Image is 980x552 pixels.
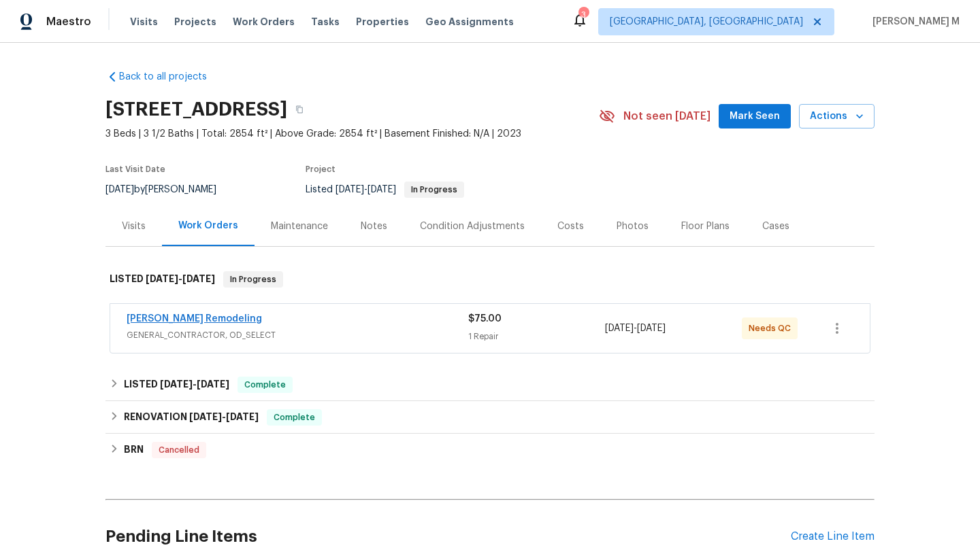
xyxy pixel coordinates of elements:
span: - [336,185,396,194]
span: Properties [356,15,409,29]
span: Complete [268,411,321,424]
span: [DATE] [637,324,666,333]
div: 1 Repair [468,330,605,343]
span: [DATE] [189,412,222,421]
div: Floor Plans [681,220,730,233]
span: [DATE] [160,379,193,389]
span: [DATE] [197,379,229,389]
button: Copy Address [287,97,312,122]
span: [DATE] [367,185,396,194]
button: Actions [799,104,875,129]
span: [DATE] [182,274,215,283]
span: Mark Seen [730,108,780,125]
h2: [STREET_ADDRESS] [105,103,287,116]
span: - [146,274,215,283]
span: - [189,412,259,421]
span: Not seen [DATE] [623,109,710,123]
span: Needs QC [749,322,796,335]
div: Work Orders [178,219,238,232]
div: Photos [617,220,649,233]
span: Tasks [311,17,340,27]
span: Listed [306,185,464,194]
div: LISTED [DATE]-[DATE]In Progress [105,258,875,301]
h6: LISTED [110,271,215,288]
div: 3 [578,8,588,22]
span: In Progress [225,273,282,286]
span: Visits [130,15,158,29]
span: Complete [239,378,291,392]
span: [GEOGRAPHIC_DATA], [GEOGRAPHIC_DATA] [610,15,803,29]
div: Maintenance [271,220,328,233]
span: - [160,379,229,389]
span: [DATE] [146,274,178,283]
span: $75.00 [468,314,502,324]
span: Geo Assignments [425,15,514,29]
div: by [PERSON_NAME] [105,182,233,198]
span: GENERAL_CONTRACTOR, OD_SELECT [127,328,468,342]
span: [DATE] [105,185,134,194]
span: [DATE] [336,185,364,194]
div: LISTED [DATE]-[DATE]Complete [105,368,875,401]
div: Costs [557,220,584,233]
a: [PERSON_NAME] Remodeling [127,314,262,324]
div: Cases [762,220,789,233]
a: Back to all projects [105,70,236,84]
div: Condition Adjustments [420,220,525,233]
div: Create Line Item [791,530,875,543]
button: Mark Seen [719,104,791,129]
span: 3 Beds | 3 1/2 Baths | Total: 2854 ft² | Above Grade: 2854 ft² | Basement Finished: N/A | 2023 [105,127,599,141]
span: Cancelled [153,443,205,457]
span: Last Visit Date [105,165,165,173]
span: [DATE] [605,324,634,333]
h6: RENOVATION [124,409,259,426]
span: Actions [810,108,864,125]
span: [DATE] [226,412,259,421]
h6: BRN [124,442,144,458]
h6: LISTED [124,377,229,393]
div: Notes [361,220,387,233]
span: [PERSON_NAME] M [867,15,960,29]
span: Maestro [46,15,91,29]
div: Visits [122,220,146,233]
span: Project [306,165,336,173]
span: In Progress [406,186,463,194]
span: Projects [174,15,216,29]
span: Work Orders [233,15,295,29]
div: RENOVATION [DATE]-[DATE]Complete [105,401,875,434]
span: - [605,322,666,335]
div: BRN Cancelled [105,434,875,466]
